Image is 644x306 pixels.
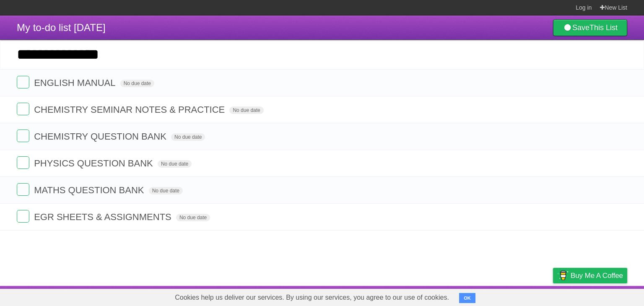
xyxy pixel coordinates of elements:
[553,268,627,283] a: Buy me a coffee
[34,131,169,142] span: CHEMISTRY QUESTION BANK
[34,78,117,88] span: ENGLISH MANUAL
[469,288,503,304] a: Developers
[166,289,457,306] span: Cookies help us deliver our services. By using our services, you agree to our use of cookies.
[459,293,475,303] button: OK
[34,158,155,169] span: PHYSICS QUESTION BANK
[574,288,627,304] a: Suggest a feature
[17,130,29,142] label: Done
[557,268,569,283] img: Buy me a coffee
[553,19,627,36] a: SaveThis List
[441,288,459,304] a: About
[229,106,263,114] span: No due date
[17,76,29,88] label: Done
[34,185,146,195] span: MATHS QUESTION BANK
[589,23,618,32] b: This List
[17,103,29,115] label: Done
[34,104,227,115] span: CHEMISTRY SEMINAR NOTES & PRACTICE
[149,187,183,194] span: No due date
[17,183,29,196] label: Done
[17,22,106,33] span: My to-do list [DATE]
[34,212,174,222] span: EGR SHEETS & ASSIGNMENTS
[571,268,623,283] span: Buy me a coffee
[176,214,210,221] span: No due date
[171,133,205,141] span: No due date
[17,210,29,223] label: Done
[120,80,154,87] span: No due date
[542,288,564,304] a: Privacy
[514,288,532,304] a: Terms
[17,156,29,169] label: Done
[158,160,192,168] span: No due date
